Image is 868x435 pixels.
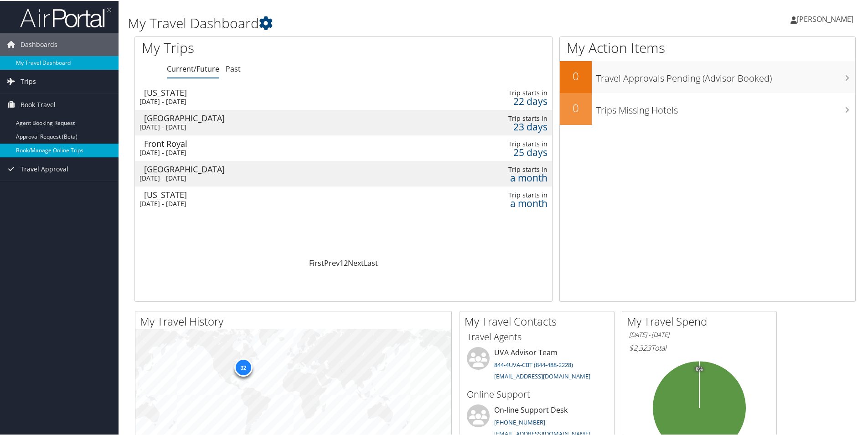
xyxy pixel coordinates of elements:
h3: Travel Approvals Pending (Advisor Booked) [596,67,855,84]
h2: My Travel History [140,313,451,328]
a: Past [226,63,241,73]
span: Book Travel [21,93,56,115]
div: Trip starts in [456,190,547,198]
div: [DATE] - [DATE] [139,199,401,207]
a: 0Travel Approvals Pending (Advisor Booked) [560,60,855,92]
span: Dashboards [21,32,57,55]
a: Current/Future [167,63,219,73]
div: a month [456,173,547,181]
a: First [309,257,324,267]
span: Trips [21,69,36,92]
a: 1 [340,257,344,267]
li: UVA Advisor Team [462,346,612,383]
h6: Total [629,342,770,352]
span: [PERSON_NAME] [797,13,853,23]
h2: 0 [560,67,592,83]
h3: Trips Missing Hotels [596,98,855,116]
span: $2,323 [629,342,651,352]
div: Trip starts in [456,139,547,147]
a: 844-4UVA-CBT (844-488-2228) [494,360,573,368]
div: [US_STATE] [144,88,406,96]
h2: My Travel Contacts [465,313,614,328]
h2: 0 [560,99,592,115]
div: 25 days [456,147,547,155]
div: 32 [234,357,252,376]
a: Prev [324,257,340,267]
div: Trip starts in [456,114,547,122]
a: [PERSON_NAME] [790,5,863,32]
a: Last [364,257,378,267]
img: airportal-logo.png [20,6,111,27]
h1: My Trips [142,37,372,57]
span: Travel Approval [21,157,68,180]
h6: [DATE] - [DATE] [629,330,770,338]
div: Front Royal [144,139,406,147]
h2: My Travel Spend [627,313,776,328]
h1: My Action Items [560,37,855,57]
a: [PHONE_NUMBER] [494,417,545,425]
h3: Online Support [467,387,607,400]
div: 23 days [456,122,547,130]
div: 22 days [456,96,547,104]
div: [GEOGRAPHIC_DATA] [144,113,406,121]
div: [US_STATE] [144,190,406,198]
div: [DATE] - [DATE] [139,97,401,105]
h3: Travel Agents [467,330,607,342]
div: [GEOGRAPHIC_DATA] [144,164,406,172]
div: [DATE] - [DATE] [139,148,401,156]
h1: My Travel Dashboard [128,13,618,32]
div: a month [456,198,547,207]
div: [DATE] - [DATE] [139,173,401,181]
div: Trip starts in [456,165,547,173]
a: 2 [344,257,348,267]
a: 0Trips Missing Hotels [560,92,855,124]
tspan: 0% [696,366,703,371]
a: Next [348,257,364,267]
div: Trip starts in [456,88,547,96]
a: [EMAIL_ADDRESS][DOMAIN_NAME] [494,371,590,379]
div: [DATE] - [DATE] [139,122,401,130]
